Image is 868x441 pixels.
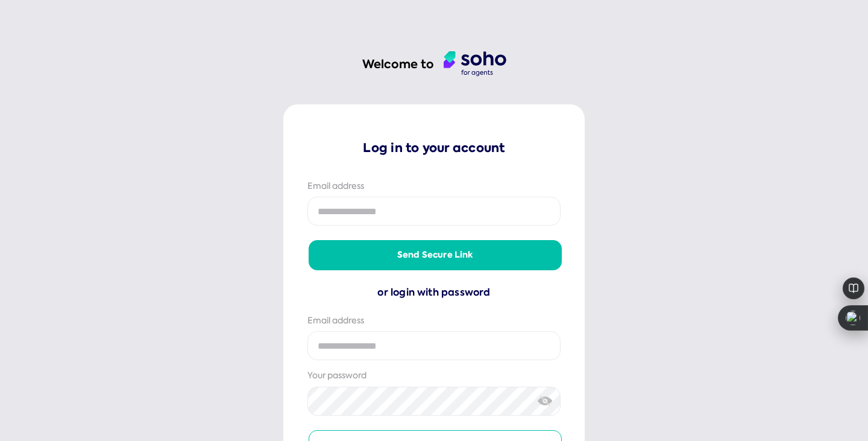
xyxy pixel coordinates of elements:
img: agent logo [444,51,506,77]
h1: Welcome to [362,56,434,72]
p: Log in to your account [307,139,561,156]
button: Send secure link [309,240,562,270]
img: eye-crossed.svg [538,395,553,407]
div: Email address [307,315,561,327]
div: or login with password [307,285,561,300]
div: Your password [307,370,561,382]
div: Email address [307,180,561,192]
